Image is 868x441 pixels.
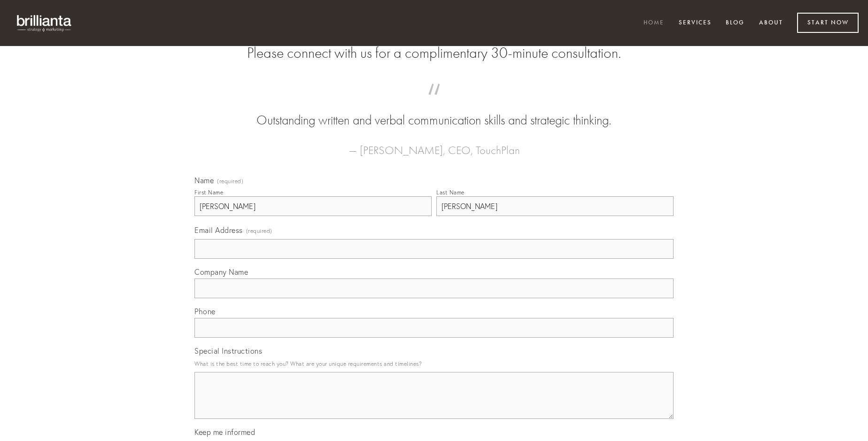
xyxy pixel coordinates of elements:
[436,189,465,196] div: Last Name
[194,225,243,235] span: Email Address
[194,427,255,437] span: Keep me informed
[194,44,674,62] h2: Please connect with us for a complimentary 30-minute consultation.
[753,15,789,31] a: About
[194,357,674,370] p: What is the best time to reach you? What are your unique requirements and timelines?
[194,307,216,316] span: Phone
[637,15,670,31] a: Home
[209,93,659,130] blockquote: Outstanding written and verbal communication skills and strategic thinking.
[673,15,718,31] a: Services
[217,178,243,184] span: (required)
[209,130,659,160] figcaption: — [PERSON_NAME], CEO, TouchPlan
[246,224,272,237] span: (required)
[9,9,80,37] img: brillianta - research, strategy, marketing
[194,267,248,277] span: Company Name
[720,15,751,31] a: Blog
[797,13,859,33] a: Start Now
[194,189,223,196] div: First Name
[209,93,659,111] span: “
[194,176,214,185] span: Name
[194,346,262,356] span: Special Instructions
